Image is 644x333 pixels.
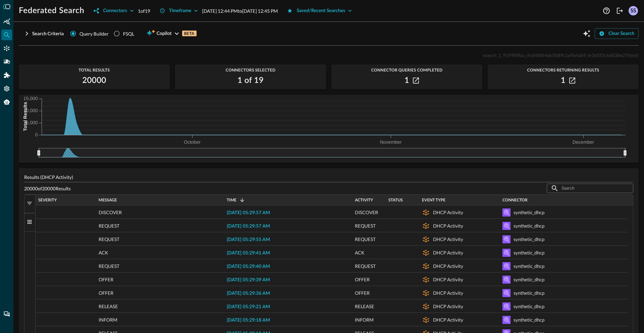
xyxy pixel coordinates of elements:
span: Copilot [157,30,172,38]
div: Addons [2,70,12,81]
span: INFORM [355,313,374,327]
span: Total Results [19,68,170,73]
button: CopilotBETA [142,28,200,39]
p: [DATE] 12:44 PM to [DATE] 12:45 PM [202,7,278,14]
span: INFORM [99,313,117,327]
span: Time [227,198,236,202]
div: synthetic_dhcp [514,233,544,246]
div: synthetic_dhcp [514,273,544,286]
tspan: 0 [35,132,38,137]
span: [DATE] 05:29:21 AM [227,304,270,309]
svg: Amazon Athena (for Amazon S3) [502,208,511,217]
button: Clear Search [595,28,639,39]
span: Connector Queries Completed [331,68,482,73]
tspan: 5,000 [26,120,38,125]
span: Connector [502,198,528,202]
button: Saved/Recent Searches [283,5,356,16]
span: [DATE] 05:29:36 AM [227,291,270,296]
span: [DATE] 05:29:57 AM [227,224,270,229]
span: [DATE] 05:29:57 AM [227,210,270,215]
span: [DATE] 05:29:18 AM [227,318,270,323]
span: Connectors Selected [175,68,326,73]
div: synthetic_dhcp [514,300,544,313]
span: OFFER [355,273,370,286]
span: Message [99,198,117,202]
span: REQUEST [355,259,376,273]
div: FSQL [123,30,135,37]
tspan: December [573,139,594,145]
tspan: November [380,139,402,145]
div: Chat [1,309,12,320]
span: RELEASE [99,300,118,313]
div: DHCP Activity [433,300,463,313]
button: Help [601,5,612,16]
svg: Amazon Athena (for Amazon S3) [502,289,511,297]
div: SS [629,6,638,15]
h2: 1 [405,75,409,86]
button: Timeframe [156,5,202,16]
span: OFFER [99,273,113,286]
div: DHCP Activity [433,233,463,246]
span: Event Type [422,198,445,202]
svg: Amazon Athena (for Amazon S3) [502,262,511,270]
span: REQUEST [355,219,376,233]
svg: Amazon Athena (for Amazon S3) [502,222,511,230]
h1: Federated Search [19,5,84,16]
span: [DATE] 05:29:39 AM [227,278,270,282]
svg: Amazon Athena (for Amazon S3) [502,316,511,324]
div: synthetic_dhcp [514,313,544,327]
div: synthetic_dhcp [514,246,544,259]
div: Connectors [1,43,12,54]
span: Status [388,198,403,202]
tspan: October [184,139,201,145]
div: Settings [1,83,12,94]
h2: 1 of 19 [237,75,264,86]
span: RELEASE [355,300,374,313]
svg: Amazon Athena (for Amazon S3) [502,235,511,243]
span: (test) [628,52,639,58]
span: Query Builder [79,30,109,37]
span: REQUEST [99,259,119,273]
div: DHCP Activity [433,273,463,286]
svg: Amazon Athena (for Amazon S3) [502,249,511,257]
div: Query Agent [1,97,12,107]
h2: 20000 [82,75,106,86]
span: Severity [38,198,57,202]
span: [DATE] 05:29:55 AM [227,237,270,242]
tspan: 15,000 [23,96,38,101]
span: DISCOVER [99,206,122,219]
span: DISCOVER [355,206,378,219]
span: search_1_919989ba_cfcd48f64de5b89c1a9a4ab9_fe3d5f3c66838e27 [483,52,628,58]
div: Pipelines [1,56,12,67]
svg: Amazon Athena (for Amazon S3) [502,276,511,284]
p: Results (DHCP Activity) [24,174,633,181]
span: [DATE] 05:29:41 AM [227,251,270,255]
p: BETA [182,31,197,36]
span: REQUEST [355,233,376,246]
div: DHCP Activity [433,313,463,327]
span: OFFER [355,286,370,300]
svg: Amazon Athena (for Amazon S3) [502,302,511,311]
span: Connectors Returning Results [488,68,639,73]
button: Connectors [90,5,138,16]
span: Activity [355,198,373,202]
span: REQUEST [99,219,119,233]
span: ACK [99,246,108,259]
div: synthetic_dhcp [514,206,544,219]
button: Open Query Copilot [581,28,592,39]
tspan: 10,000 [23,108,38,113]
h2: 1 [561,75,566,86]
div: DHCP Activity [433,219,463,233]
div: DHCP Activity [433,206,463,219]
div: DHCP Activity [433,246,463,259]
span: REQUEST [99,233,119,246]
tspan: Total Results [22,102,28,131]
span: [DATE] 05:29:40 AM [227,264,270,269]
button: Logout [614,5,625,16]
div: synthetic_dhcp [514,219,544,233]
div: synthetic_dhcp [514,259,544,273]
div: DHCP Activity [433,286,463,300]
button: Search Criteria [19,28,68,39]
span: OFFER [99,286,113,300]
div: DHCP Activity [433,259,463,273]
